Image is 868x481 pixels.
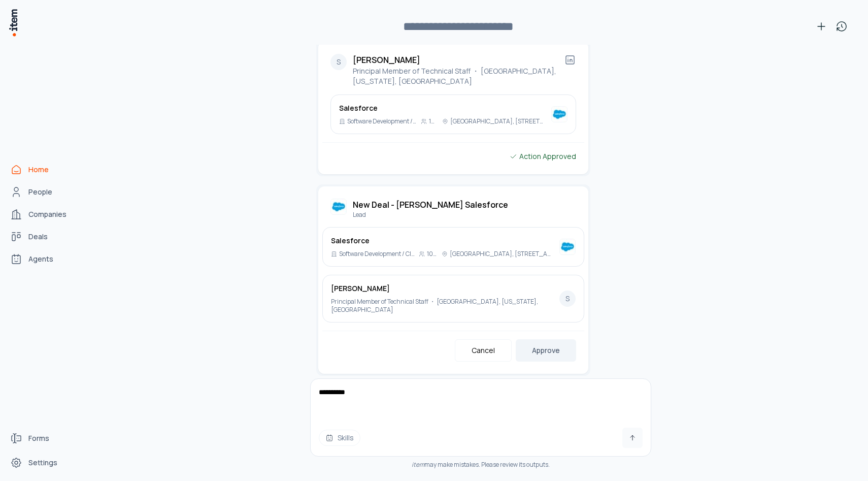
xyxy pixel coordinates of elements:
p: Lead [353,211,508,219]
img: Salesforce [551,106,567,122]
div: may make mistakes. Please review its outputs. [310,461,651,469]
a: Forms [6,428,83,448]
a: Settings [6,453,83,473]
div: Action Approved [509,151,576,162]
span: Settings [28,458,57,468]
a: Agents [6,249,83,269]
button: Send message [622,428,643,448]
a: Deals [6,227,83,247]
p: Principal Member of Technical Staff ・ [GEOGRAPHIC_DATA], [US_STATE], [GEOGRAPHIC_DATA] [353,66,564,86]
img: New Deal - Stefan Krawczyk Salesforce [330,199,347,215]
h2: New Deal - [PERSON_NAME] Salesforce [353,199,508,211]
p: 10001+ [429,117,439,125]
h2: [PERSON_NAME] [353,54,564,66]
p: [GEOGRAPHIC_DATA], [STREET_ADDRESS][US_STATE] [450,250,555,258]
button: New conversation [811,16,831,37]
h3: Salesforce [339,103,547,113]
p: [GEOGRAPHIC_DATA], [STREET_ADDRESS][US_STATE] [450,117,547,125]
h3: [PERSON_NAME] [331,283,555,294]
a: Companies [6,204,83,225]
span: Companies [28,209,66,219]
p: Principal Member of Technical Staff ・ [GEOGRAPHIC_DATA], [US_STATE], [GEOGRAPHIC_DATA] [331,298,555,314]
span: Deals [28,232,48,242]
span: Forms [28,433,49,443]
h3: Salesforce [331,236,555,246]
a: Home [6,159,83,180]
p: Software Development / Cloud Computing [347,117,417,125]
span: People [28,187,52,197]
i: item [412,460,424,469]
p: Software Development / Cloud Computing [339,250,415,258]
button: Approve [516,339,576,362]
p: 10001+ [427,250,438,258]
button: Cancel [455,339,512,362]
a: People [6,182,83,202]
span: Agents [28,254,53,264]
span: Skills [338,433,354,443]
img: Item Brain Logo [8,8,18,37]
button: Skills [319,430,360,446]
div: S [559,291,576,307]
span: Home [28,165,49,175]
div: S [330,54,347,70]
button: View history [831,16,852,37]
img: Salesforce [559,239,576,255]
